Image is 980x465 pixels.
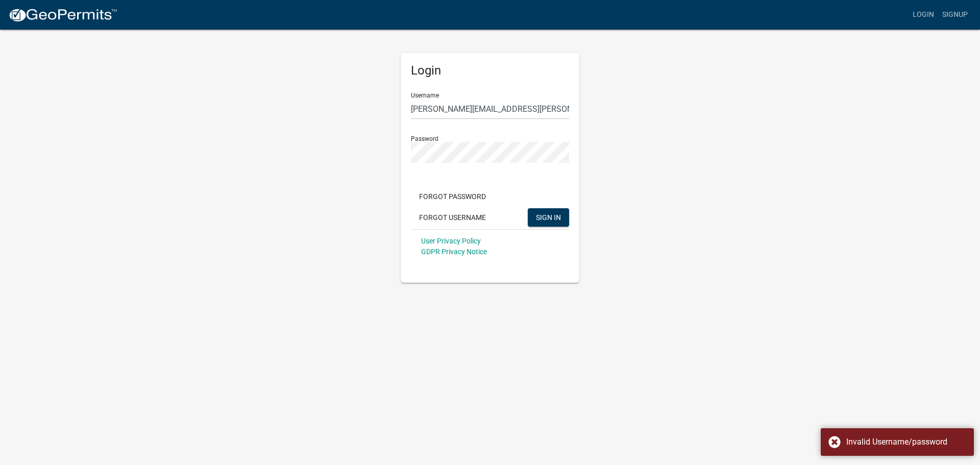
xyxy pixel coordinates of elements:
a: User Privacy Policy [421,237,481,245]
button: Forgot Password [411,187,494,206]
div: Invalid Username/password [846,436,966,448]
a: Signup [938,5,972,25]
a: Login [909,5,938,25]
button: SIGN IN [528,208,569,227]
a: GDPR Privacy Notice [421,248,487,256]
h5: Login [411,63,569,78]
button: Forgot Username [411,208,494,227]
span: SIGN IN [536,213,561,221]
